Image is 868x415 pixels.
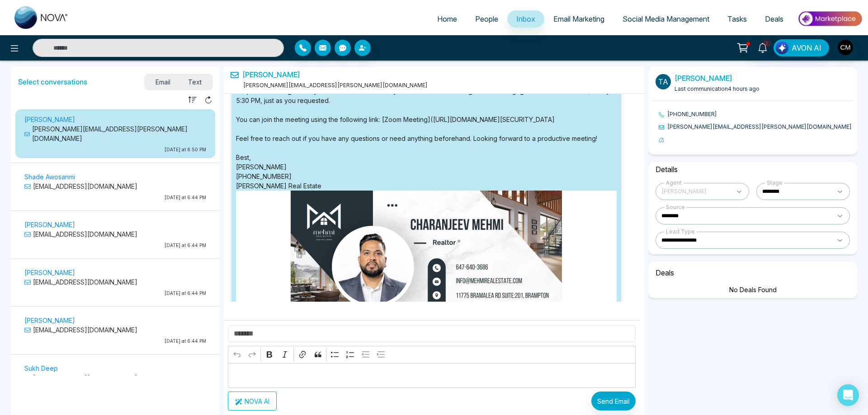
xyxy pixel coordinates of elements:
[652,162,854,177] h6: Details
[24,268,206,277] p: [PERSON_NAME]
[661,186,731,197] span: Charanjeev Mehmi
[24,277,206,287] p: [EMAIL_ADDRESS][DOMAIN_NAME]
[659,123,854,131] li: [PERSON_NAME][EMAIL_ADDRESS][PERSON_NAME][DOMAIN_NAME]
[24,115,206,124] p: [PERSON_NAME]
[428,10,466,28] a: Home
[24,373,206,382] p: [EMAIL_ADDRESS][DOMAIN_NAME]
[838,40,853,55] img: User Avatar
[179,76,211,88] span: Text
[664,203,687,211] div: Source
[242,70,300,79] a: [PERSON_NAME]
[659,110,854,118] li: [PHONE_NUMBER]
[241,82,428,89] span: [PERSON_NAME][EMAIL_ADDRESS][PERSON_NAME][DOMAIN_NAME]
[652,285,854,294] div: No Deals Found
[591,392,636,410] button: Send Email
[544,10,613,28] a: Email Marketing
[24,172,206,182] p: Shade Awosanmi
[24,325,206,335] p: [EMAIL_ADDRESS][DOMAIN_NAME]
[516,14,535,23] span: Inbox
[475,14,498,23] span: People
[675,74,732,83] a: [PERSON_NAME]
[652,265,854,281] h6: Deals
[24,290,206,297] p: [DATE] at 6:44 PM
[24,124,206,143] p: [PERSON_NAME][EMAIL_ADDRESS][PERSON_NAME][DOMAIN_NAME]
[24,242,206,249] p: [DATE] at 6:44 PM
[664,228,697,236] div: Lead Type
[727,14,747,23] span: Tasks
[24,229,206,239] p: [EMAIL_ADDRESS][DOMAIN_NAME]
[553,14,604,23] span: Email Marketing
[718,10,756,28] a: Tasks
[776,42,788,54] img: Lead Flow
[792,42,821,53] span: AVON AI
[623,14,709,23] span: Social Media Management
[437,14,457,23] span: Home
[774,39,829,56] button: AVON AI
[228,363,636,388] div: Editor editing area: main
[797,9,863,29] img: Market-place.gif
[14,6,69,29] img: Nova CRM Logo
[18,78,87,86] h5: Select conversations
[24,338,206,345] p: [DATE] at 6:44 PM
[146,76,179,88] span: Email
[24,182,206,191] p: [EMAIL_ADDRESS][DOMAIN_NAME]
[228,346,636,364] div: Editor toolbar
[507,10,544,28] a: Inbox
[756,10,793,28] a: Deals
[228,392,277,410] button: NOVA AI
[765,14,783,23] span: Deals
[24,146,206,153] p: [DATE] at 6:50 PM
[24,316,206,325] p: [PERSON_NAME]
[664,179,684,187] div: Agent
[837,384,859,406] div: Open Intercom Messenger
[752,39,774,55] a: 2
[763,39,771,47] span: 2
[24,194,206,201] p: [DATE] at 6:44 PM
[765,179,784,187] div: Stage
[613,10,718,28] a: Social Media Management
[656,74,671,89] p: Ta
[466,10,507,28] a: People
[675,85,759,92] span: Last communication 4 hours ago
[24,220,206,229] p: [PERSON_NAME]
[24,364,206,373] p: Sukh Deep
